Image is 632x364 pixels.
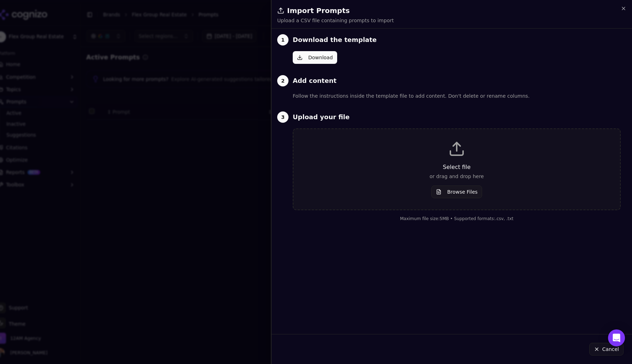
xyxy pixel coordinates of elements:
[293,76,336,86] h3: Add content
[293,92,621,100] p: Follow the instructions inside the template file to add content. Don't delete or rename columns.
[305,173,609,180] p: or drag and drop here
[277,17,394,24] p: Upload a CSV file containing prompts to import
[277,34,288,45] div: 1
[293,216,621,222] div: Maximum file size: 5 MB • Supported formats: .csv, .txt
[305,163,609,171] p: Select file
[277,6,626,16] h2: Import Prompts
[293,51,337,64] button: Download
[431,186,482,198] button: Browse Files
[293,112,350,122] h3: Upload your file
[293,35,377,45] h3: Download the template
[589,343,624,356] button: Cancel
[277,75,288,86] div: 2
[277,111,288,123] div: 3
